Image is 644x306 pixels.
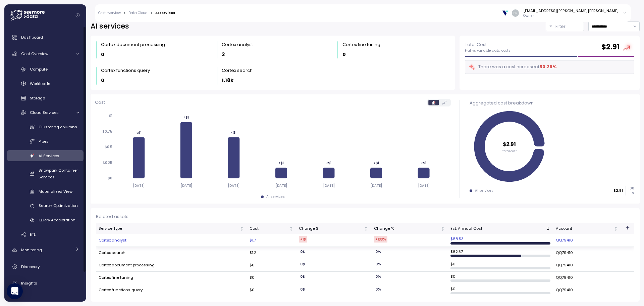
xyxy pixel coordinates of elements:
span: AI Services [39,153,59,159]
span: Pipes [39,139,49,144]
span: Storage [30,95,45,101]
div: AI services [475,188,493,193]
p: 0 [342,51,346,58]
a: Materialized View [7,186,84,197]
div: AI services [266,194,285,199]
tspan: $0.25 [103,161,112,165]
div: 0 % [374,249,382,255]
span: Snowpark Container Services [39,168,78,180]
div: Est. Annual Cost [450,226,545,232]
a: Cloud Services [7,107,84,118]
p: Flat vs variable data costs [465,48,511,53]
td: QQ79410 [553,284,621,296]
span: Monitoring [21,247,42,253]
span: Marketplace [21,297,45,303]
td: Cortex search [96,247,247,259]
tspan: <$1 [183,115,189,120]
p: $2.91 [613,188,623,193]
td: Cortex analyst [96,234,247,247]
h2: $ 2.91 [601,42,620,52]
div: 0 $ [299,249,306,255]
span: Materialized View [39,189,72,194]
td: QQ79410 [553,247,621,259]
div: Cost [250,226,288,232]
div: Change % [374,226,439,232]
td: Cortex document processing [96,259,247,272]
a: Cost Overview [7,47,84,60]
span: Query Acceleration [39,217,75,223]
p: Filter [555,23,566,30]
div: 0 $ [299,261,306,267]
span: Clustering columns [39,124,77,130]
td: QQ79410 [553,272,621,284]
a: Monitoring [7,244,84,257]
a: Storage [7,93,84,104]
td: $ 62.57 [448,247,553,259]
th: AccountNot sorted [553,223,621,234]
p: 100 % [626,186,634,195]
tspan: [DATE] [323,183,334,188]
span: Search Optimization [39,203,78,208]
tspan: [DATE] [228,183,239,188]
tspan: [DATE] [275,183,287,188]
div: Open Intercom Messenger [7,283,23,299]
th: Change $Not sorted [296,223,371,234]
div: Not sorted [289,226,293,231]
span: Compute [30,67,48,72]
p: 0 [101,51,104,58]
div: Related assets [96,213,634,220]
td: QQ79410 [553,234,621,247]
div: +133 % [374,236,387,243]
p: 1.18k [222,77,233,84]
td: $1.7 [247,234,296,247]
p: Total Cost [465,41,511,48]
a: Snowpark Container Services [7,165,84,182]
td: $ 0 [448,259,553,272]
h2: AI services [91,21,129,31]
div: 50.26 % [539,63,556,70]
tspan: [DATE] [180,183,192,188]
tspan: $1 [109,114,112,118]
div: Aggregated cost breakdown [470,100,634,106]
span: Insights [21,280,37,286]
td: Cortex fine tuning [96,272,247,284]
td: $1.2 [247,247,296,259]
div: AI services [155,11,175,15]
th: Est. Annual CostSorted descending [448,223,553,234]
div: Account [556,226,612,232]
th: Service TypeNot sorted [96,223,247,234]
div: 0 % [374,273,382,280]
a: Compute [7,64,84,75]
tspan: $0.75 [102,129,112,134]
td: $ 88.53 [448,234,553,247]
div: Cortex document processing [101,41,165,48]
tspan: $2.91 [503,141,516,148]
th: CostNot sorted [247,223,296,234]
span: Discovery [21,264,40,269]
div: 0 $ [299,273,306,280]
tspan: [DATE] [133,183,145,188]
tspan: $0 [108,176,112,180]
div: Sorted descending [546,226,550,231]
tspan: <$1 [421,161,426,165]
td: $ 0 [448,284,553,296]
div: Not sorted [613,226,618,231]
td: QQ79410 [553,259,621,272]
button: Filter [546,21,584,31]
a: Discovery [7,260,84,273]
td: $0 [247,259,296,272]
tspan: <$1 [136,130,141,135]
a: Clustering columns [7,121,84,132]
p: Cost [95,99,105,106]
span: Cost Overview [21,51,48,56]
img: 499001cd1bdc1216dde1ec8c15af40e6 [512,9,519,16]
tspan: Total cost [502,149,517,153]
div: Cortex fine tuning [342,41,380,48]
div: Change $ [299,226,363,232]
tspan: <$1 [278,161,284,165]
a: Insights [7,276,84,290]
div: +1 $ [299,236,307,243]
div: Cortex analyst [222,41,253,48]
div: Not sorted [364,226,368,231]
